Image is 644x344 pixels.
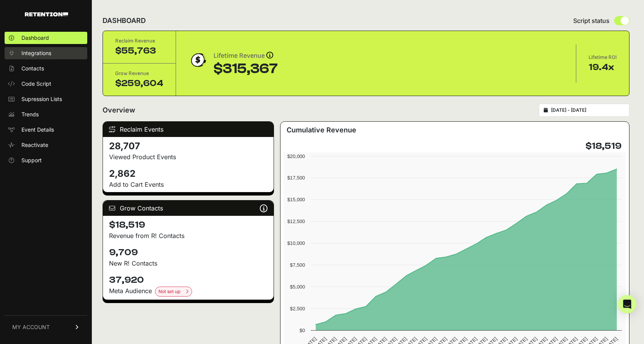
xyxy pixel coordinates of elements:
h4: 2,862 [109,168,267,180]
a: Code Script [5,78,87,90]
h4: 37,920 [109,274,267,286]
p: Revenue from R! Contacts [109,231,267,240]
span: Reactivate [21,141,48,149]
div: Lifetime ROI [589,54,617,61]
h4: $18,519 [109,219,267,231]
span: Supression Lists [21,95,62,103]
div: $55,763 [115,45,163,57]
div: Reclaim Revenue [115,37,163,45]
img: Retention.com [25,12,68,16]
div: Reclaim Events [103,122,274,137]
a: MY ACCOUNT [5,315,87,339]
div: $259,604 [115,77,163,90]
p: Viewed Product Events [109,152,267,161]
div: Grow Contacts [103,201,274,216]
span: Trends [21,111,39,118]
span: Dashboard [21,34,49,42]
a: Dashboard [5,32,87,44]
text: $12,500 [287,218,305,224]
text: $20,000 [287,153,305,159]
a: Supression Lists [5,93,87,105]
div: 19.4x [589,61,617,73]
span: MY ACCOUNT [12,323,50,331]
a: Support [5,154,87,166]
text: $2,500 [290,306,305,311]
h4: 28,707 [109,140,267,152]
div: $315,367 [214,61,278,77]
a: Reactivate [5,139,87,151]
p: New R! Contacts [109,259,267,268]
span: Event Details [21,126,54,134]
text: $5,000 [290,284,305,290]
text: $7,500 [290,262,305,268]
span: Contacts [21,65,44,72]
div: Meta Audience [109,286,267,297]
div: Grow Revenue [115,70,163,77]
span: Integrations [21,49,51,57]
h3: Cumulative Revenue [287,125,356,135]
text: $0 [300,328,305,333]
a: Trends [5,108,87,121]
h4: 9,709 [109,246,267,259]
span: Code Script [21,80,51,88]
text: $15,000 [287,197,305,202]
span: Support [21,157,42,164]
div: Open Intercom Messenger [618,295,636,313]
img: dollar-coin-05c43ed7efb7bc0c12610022525b4bbbb207c7efeef5aecc26f025e68dcafac9.png [188,51,207,70]
h2: Overview [103,105,135,116]
span: Script status [573,16,610,25]
a: Integrations [5,47,87,59]
text: $10,000 [287,240,305,246]
div: Lifetime Revenue [214,51,278,61]
h4: $18,519 [585,140,621,152]
h2: DASHBOARD [103,15,146,26]
a: Contacts [5,62,87,75]
a: Event Details [5,124,87,136]
p: Add to Cart Events [109,180,267,189]
text: $17,500 [287,175,305,181]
